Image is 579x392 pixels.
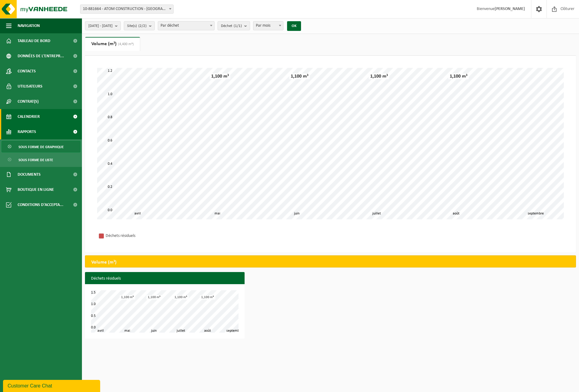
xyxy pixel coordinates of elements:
[138,24,147,28] count: (2/2)
[85,256,123,269] h2: Volume (m³)
[253,21,283,30] span: Par mois
[495,7,525,11] strong: [PERSON_NAME]
[2,154,80,165] a: Sous forme de liste
[2,141,80,152] a: Sous forme de graphique
[173,295,189,300] div: 1,100 m³
[106,232,185,240] div: Déchets résiduels
[80,5,173,13] span: 10-881664 - ATOM CONSTRUCTION - LEUVEN
[18,197,63,212] span: Conditions d'accepta...
[88,22,113,31] span: [DATE] - [DATE]
[85,37,140,51] a: Volume (m³)
[369,73,389,79] div: 1,100 m³
[158,21,215,30] span: Par déchet
[127,22,147,31] span: Site(s)
[221,22,242,31] span: Déchet
[18,48,64,64] span: Données de l'entrepr...
[158,22,214,30] span: Par déchet
[218,21,250,30] button: Déchet(1/1)
[18,124,36,139] span: Rapports
[146,295,162,300] div: 1,100 m³
[18,109,40,124] span: Calendrier
[289,73,310,79] div: 1,100 m³
[19,141,64,153] span: Sous forme de graphique
[448,73,469,79] div: 1,100 m³
[200,295,215,300] div: 1,100 m³
[85,21,121,30] button: [DATE] - [DATE]
[287,21,301,31] button: OK
[253,22,283,30] span: Par mois
[18,79,42,94] span: Utilisateurs
[18,18,40,33] span: Navigation
[80,5,174,14] span: 10-881664 - ATOM CONSTRUCTION - LEUVEN
[3,379,101,392] iframe: chat widget
[18,33,50,48] span: Tableau de bord
[18,167,41,182] span: Documents
[18,64,36,79] span: Contacts
[210,73,230,79] div: 1,100 m³
[124,21,155,30] button: Site(s)(2/2)
[18,94,39,109] span: Contrat(s)
[19,154,53,166] span: Sous forme de liste
[120,295,135,300] div: 1,100 m³
[117,42,134,46] span: (4,400 m³)
[234,24,242,28] count: (1/1)
[85,272,245,285] h3: Déchets résiduels
[18,182,54,197] span: Boutique en ligne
